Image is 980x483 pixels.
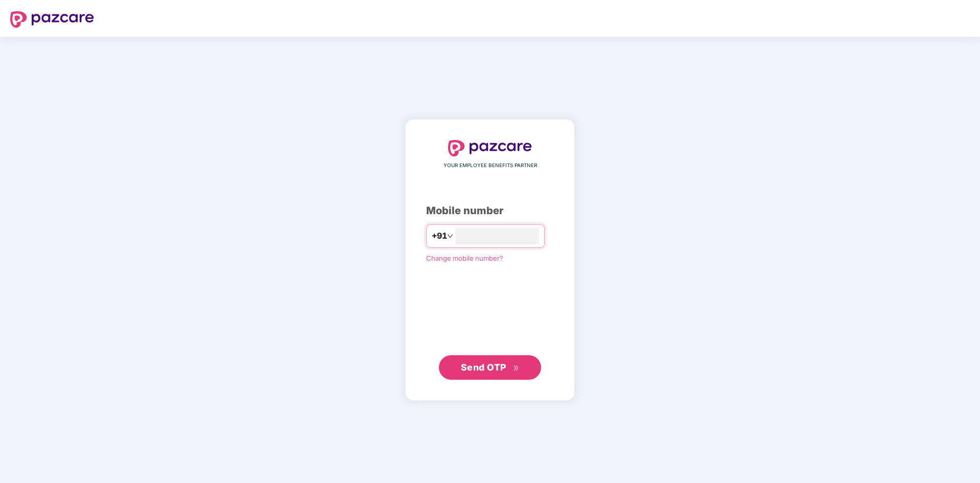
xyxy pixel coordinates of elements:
[513,365,520,372] span: double-right
[10,11,94,28] img: logo
[447,233,453,239] span: down
[432,229,447,242] span: +91
[444,162,537,170] span: YOUR EMPLOYEE BENEFITS PARTNER
[439,355,541,380] button: Send OTPdouble-right
[426,254,503,262] a: Change mobile number?
[461,362,506,373] span: Send OTP
[448,140,532,156] img: logo
[426,203,554,219] div: Mobile number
